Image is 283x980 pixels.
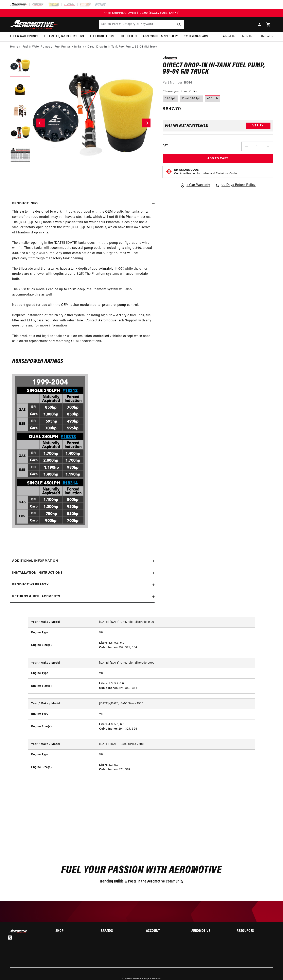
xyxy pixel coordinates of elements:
summary: Product warranty [10,579,155,591]
th: Engine Size(s) [28,679,96,693]
strong: Cubic Inches: [99,768,119,771]
img: Aeromotive [9,20,59,29]
summary: Tech Help [239,32,258,41]
summary: Installation Instructions [10,567,155,579]
h2: Additional information [12,558,58,564]
td: 4.8, 5.3, 6.0 294, 325, 364 [96,638,255,653]
summary: Aeromotive [191,929,228,933]
strong: Cubic Inches: [99,727,119,730]
span: $847.70 [163,105,181,113]
td: [DATE]-[DATE] GMC Sierra 2500 [96,739,255,750]
summary: Fuel Regulators [87,32,117,41]
summary: Resources [237,929,273,933]
h2: Fuel Your Passion with Aeromotive [10,866,273,875]
summary: Fuel & Water Pumps [7,32,41,41]
td: V8 [96,627,255,638]
a: Fuel Pumps [55,45,71,49]
summary: Brands [101,929,137,933]
td: [DATE]-[DATE] Chevrolet Silverado 1500 [96,617,255,627]
label: QTY [163,144,168,147]
th: Year / Make / Model [28,617,96,627]
span: Rebuilds [261,34,273,39]
strong: Cubic Inches: [99,646,119,649]
th: Engine Size(s) [28,638,96,653]
td: [DATE]-[DATE] Chevrolet Silverado 2500 [96,658,255,668]
h2: Installation Instructions [12,570,63,576]
a: About Us [220,32,239,41]
a: 90 Days Return Policy [215,183,256,192]
summary: Account [146,929,182,933]
button: Verify [246,123,270,129]
label: 340 lph [163,95,178,102]
button: Add to Cart [163,154,273,163]
h2: Product Info [12,201,38,206]
span: 1 Year Warranty [187,183,210,188]
td: 4.8, 5.3, 6.0 294, 325, 364 [96,719,255,734]
button: Load image 2 in gallery view [10,78,30,99]
h6: Horsepower Ratings [12,359,153,364]
summary: Returns & replacements [10,591,155,603]
h2: Returns & replacements [12,594,60,599]
span: Fuel Filters [120,34,137,39]
summary: Rebuilds [258,32,276,41]
th: Engine Size(s) [28,760,96,775]
strong: Cubic Inches: [99,687,119,690]
th: Year / Make / Model [28,699,96,709]
p: Continue Reading to Understand Emissions Codes [174,172,237,176]
summary: Fuel Cells, Tanks & Systems [41,32,87,41]
td: [DATE]-[DATE] GMC Sierra 1500 [96,699,255,709]
strong: Liters: [99,764,108,767]
strong: Emissions Code [174,168,199,172]
th: Engine Type [28,709,96,719]
li: Direct Drop-In In-Tank Fuel Pump, 99-04 GM Truck [87,45,157,49]
summary: Shop [55,929,92,933]
summary: System Diagrams [181,32,211,41]
button: Slide right [142,119,151,127]
td: 5.3, 6.0 325, 364 [96,760,255,775]
span: Fuel Regulators [90,34,114,39]
input: Search Part #, Category or Keyword [99,20,184,29]
th: Engine Type [28,627,96,638]
p: This system is designed to work in trucks equipped with the OEM plastic fuel tanks only; some of ... [12,209,153,349]
th: Engine Size(s) [28,719,96,734]
li: In-Tank [74,45,87,49]
span: 90 Days Return Policy [222,183,256,192]
button: Emissions CodeContinue Reading to Understand Emissions Codes [174,168,237,176]
td: V8 [96,750,255,760]
img: Emissions code [166,168,172,175]
th: Year / Make / Model [28,658,96,668]
span: About Us [223,35,236,38]
button: Slide left [36,119,45,127]
span: System Diagrams [184,34,208,39]
button: Load image 5 in gallery view [10,145,30,165]
label: 450 lph [205,95,220,102]
summary: Fuel Filters [117,32,140,41]
button: Search Part #, Category or Keyword [175,20,184,29]
nav: breadcrumbs [10,45,273,49]
div: Does This part fit My vehicle? [165,124,209,127]
td: V8 [96,709,255,719]
button: Load image 4 in gallery view [10,123,30,143]
a: Home [10,45,18,49]
span: Accessories & Specialty [143,34,178,39]
button: Load image 3 in gallery view [10,101,30,121]
div: Part Number: [163,80,273,86]
small: All rights reserved [142,978,161,980]
th: Engine Type [28,668,96,679]
summary: Additional information [10,555,155,567]
strong: Liters: [99,723,108,726]
button: Load image 1 in gallery view [10,56,30,76]
th: Year / Make / Model [28,739,96,750]
span: Tech Help [242,34,255,39]
th: Engine Type [28,750,96,760]
td: V8 [96,668,255,679]
span: Fuel & Water Pumps [10,34,38,39]
span: FREE SHIPPING OVER $109.00 (EXCL. FUEL TANKS) [104,12,180,15]
strong: Liters: [99,682,108,685]
span: Trending Builds & Posts in the Aeromotive Community [100,879,183,884]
